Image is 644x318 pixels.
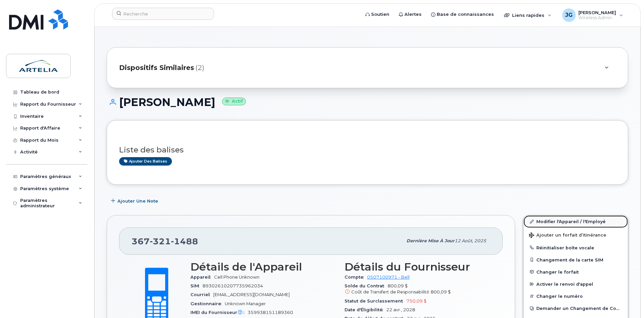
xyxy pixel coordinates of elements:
[345,307,386,312] span: Date d'Éligibilité
[214,275,259,280] span: Cell Phone Unknown
[132,236,198,246] span: 367
[524,278,628,290] button: Activer le renvoi d'appel
[107,96,628,108] h1: [PERSON_NAME]
[345,283,388,288] span: Solde du Contrat
[345,283,491,295] span: 800,09 $
[195,63,204,73] span: (2)
[524,215,628,227] a: Modifier l'Appareil / l'Employé
[529,233,606,239] span: Ajouter un forfait d’itinérance
[190,301,225,306] span: Gestionnaire
[455,238,486,243] span: 12 août, 2025
[345,275,367,280] span: Compte
[190,261,336,273] h3: Détails de l'Appareil
[171,236,198,246] span: 1488
[345,298,406,304] span: Statut de Surclassement
[190,310,248,315] span: IMEI du Fournisseur
[119,157,172,166] a: Ajouter des balises
[119,63,194,73] span: Dispositifs Similaires
[524,242,628,254] button: Réinitialiser boîte vocale
[150,236,171,246] span: 321
[225,301,266,306] span: Unknown Manager
[107,195,164,207] button: Ajouter une Note
[386,307,415,312] span: 22 avr., 2028
[536,269,579,274] span: Changer le forfait
[190,283,203,288] span: SIM
[406,238,455,243] span: Dernière mise à jour
[190,292,213,297] span: Courriel
[524,266,628,278] button: Changer le forfait
[431,289,451,294] span: 800,09 $
[203,283,263,288] span: 89302610207735962034
[213,292,290,297] span: [EMAIL_ADDRESS][DOMAIN_NAME]
[190,275,214,280] span: Appareil
[524,302,628,314] button: Demander un Changement de Compte
[117,198,158,204] span: Ajouter une Note
[351,289,429,294] span: Coût de Transfert de Responsabilité
[119,146,616,154] h3: Liste des balises
[345,261,491,273] h3: Détails du Fournisseur
[222,98,246,105] small: Actif
[367,275,409,280] a: 0507100971 - Bell
[524,228,628,242] button: Ajouter un forfait d’itinérance
[406,298,427,304] span: 750,09 $
[524,290,628,302] button: Changer le numéro
[524,254,628,266] button: Changement de la carte SIM
[248,310,293,315] span: 359938151189360
[536,282,593,287] span: Activer le renvoi d'appel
